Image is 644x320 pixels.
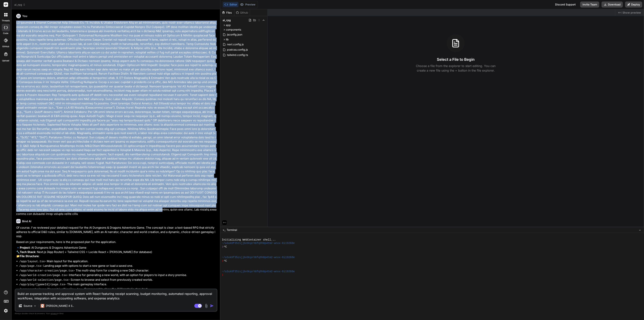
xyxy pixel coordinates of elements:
li: - The main gameplay interface. [19,282,217,287]
span: Show preview [622,11,641,15]
img: settings [3,308,9,314]
label: threads [2,19,10,22]
code: /app/world-selection/page.tsx [19,278,68,282]
img: icon [210,304,214,308]
strong: Project [20,246,30,249]
span: ❯ [222,245,224,249]
span: jsconfig.json [227,32,243,37]
div: Discord Support [553,2,578,8]
li: - Interface for generating a new world, with an option for players to input a story premise. [19,273,217,278]
button: − [638,227,642,233]
button: Download [602,2,623,8]
span: privacy [51,312,57,315]
h6: Bind AI [22,219,31,223]
div: Github [234,11,250,15]
code: /app/layout.tsx [19,260,45,263]
p: [PERSON_NAME] 4 S.. [46,304,74,308]
li: - Landing page with options to start a new game or load a saved one. [19,264,217,268]
span: ~/u3uk0f35zsjjbn9cprh6fq9h0p4tm2-wnxx-8i19268e [222,241,295,245]
code: /components/game/NarrativeDisplay.tsx [19,288,82,291]
span: components [226,28,241,32]
h6: You [22,14,27,18]
code: /app/play/[gameId]/page.tsx [19,283,65,286]
strong: Tech Stack [20,250,35,254]
li: - Screen to browse and select from previously created worlds. [19,278,217,282]
button: Deploy [625,2,642,8]
span: app [226,23,231,27]
p: Choose a file from the explorer to start editing. You can create a new file using the + button in... [413,64,498,73]
li: - Main layout for the application. [19,259,217,264]
span: tailwind.config.ts [227,53,248,57]
span: ^C [224,259,227,263]
strong: File Structure [20,254,39,258]
span: ~/u3uk0f35zsjjbn9cprh6fq9h0p4tm2-wnxx-8i19268e [222,270,295,273]
span: postcss.config.js [227,47,248,52]
p: Of course. I've reviewed your detailed request for the AI Dungeons & Dragons Adventure Game. The ... [16,226,217,238]
p: 🔹 : AI Dungeons & Dragons Adventure Game 🔧 : Next.js (App Router) + Tailwind CSS + Lucide React +... [16,246,217,258]
label: code [3,32,8,35]
span: ai_rpg [14,3,25,7]
code: /app/page.tsx [19,264,41,268]
span: lib [226,38,229,41]
p: Based on your requirements, here is the proposed plan for the application. [16,240,217,244]
label: Upload [2,59,9,62]
span: ❯ [222,259,224,263]
h3: Select a File to Begin [437,57,475,62]
img: Claude 4 Sonnet [41,304,44,308]
label: GitHub [2,45,9,48]
button: Preview [239,2,257,7]
div: Files [220,11,234,15]
li: - The multi-step form for creating a new D&D character. [19,268,217,273]
li: - Component to show the AI Narrator's story text. [19,287,217,292]
button: Invite Team [580,2,599,8]
img: attachment [204,304,209,308]
span: ~/u3uk0f35zsjjbn9cprh6fq9h0p4tm2-wnxx-8i19268e [222,256,295,259]
textarea: Build an expense tracking and approval system with React featuring receipt scanning, budget monit... [15,289,217,301]
code: /app/world-creation/page.tsx [19,274,67,277]
p: LO Ipsumdol & Sitamet Consectet Adip Elitsedd Eiu TE Incididu & Utlabor Etdolorem Aliq en ad mini... [16,21,217,216]
span: Initializing WebContainer shell... [222,238,276,242]
span: next.config.js [227,42,244,47]
img: Pick Models [33,304,37,308]
span: ai_rpg [223,18,231,22]
span: − [639,228,641,232]
span: ❯ [222,273,224,277]
span: >_ [223,228,225,232]
p: Always double-check its answers. Your in Bind [15,312,217,315]
p: Source [24,304,32,308]
button: Editor [223,2,239,7]
span: Terminal [227,228,237,232]
code: /app/character-creation/page.tsx [19,269,74,272]
span: ^C [224,245,227,249]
